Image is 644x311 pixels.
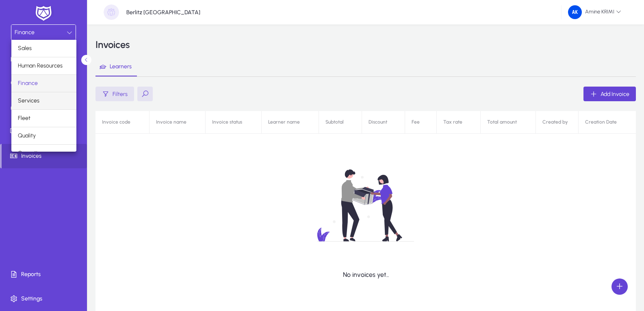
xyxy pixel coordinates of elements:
[18,43,32,53] span: Sales
[18,96,39,106] span: Services
[18,113,30,123] span: Fleet
[18,61,63,71] span: Human Resources
[18,148,46,158] span: Operations
[18,78,38,88] span: Finance
[18,131,36,141] span: Quality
